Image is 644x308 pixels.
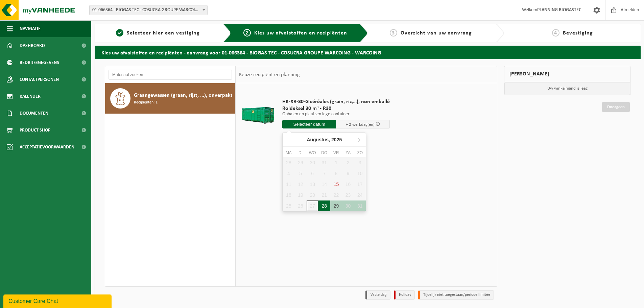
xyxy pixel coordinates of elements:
span: 3 [390,29,397,37]
span: Kies uw afvalstoffen en recipiënten [254,30,347,36]
div: wo [307,149,318,156]
span: Contactpersonen [20,71,59,88]
span: Dashboard [20,37,45,54]
div: zo [354,149,366,156]
div: vr [330,149,342,156]
span: 1 [116,29,123,37]
span: Graangewassen (graan, rijst, ...), onverpakt [134,91,233,99]
a: Doorgaan [602,102,630,112]
span: Bevestiging [563,30,593,36]
span: 01-066364 - BIOGAS TEC - COSUCRA GROUPE WARCOING - WARCOING [89,5,208,15]
span: HK-XR-30-G céréales (grain, riz,…), non emballé [282,98,390,105]
a: 1Selecteer hier een vestiging [98,29,218,37]
span: Documenten [20,105,48,122]
h2: Kies uw afvalstoffen en recipiënten - aanvraag voor 01-066364 - BIOGAS TEC - COSUCRA GROUPE WARCO... [95,46,641,59]
span: Recipiënten: 1 [134,99,158,106]
span: Acceptatievoorwaarden [20,139,74,156]
input: Materiaal zoeken [109,70,232,80]
span: Overzicht van uw aanvraag [401,30,472,36]
div: 29 [330,200,342,211]
p: Ophalen en plaatsen lege container [282,112,390,117]
span: Selecteer hier een vestiging [127,30,200,36]
li: Vaste dag [365,290,390,300]
span: Product Shop [20,122,50,139]
li: Tijdelijk niet toegestaan/période limitée [418,290,494,300]
strong: PLANNING BIOGASTEC [537,7,581,13]
button: Graangewassen (graan, rijst, ...), onverpakt Recipiënten: 1 [105,83,235,114]
span: 2 [243,29,251,37]
span: 4 [552,29,559,37]
div: 28 [318,200,330,211]
span: Kalender [20,88,41,105]
div: di [294,149,306,156]
span: + 2 werkdag(en) [346,122,375,127]
span: Roldeksel 30 m³ - R30 [282,105,390,112]
div: Augustus, [304,134,344,145]
i: 2025 [331,137,342,142]
span: Navigatie [20,20,41,37]
span: Bedrijfsgegevens [20,54,59,71]
div: [PERSON_NAME] [504,66,630,82]
span: 01-066364 - BIOGAS TEC - COSUCRA GROUPE WARCOING - WARCOING [90,5,207,15]
div: ma [283,149,294,156]
div: za [342,149,354,156]
iframe: chat widget [3,293,113,308]
div: do [318,149,330,156]
li: Holiday [394,290,415,300]
div: Keuze recipiënt en planning [236,66,303,83]
p: Uw winkelmand is leeg [504,82,630,95]
input: Selecteer datum [282,120,336,128]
